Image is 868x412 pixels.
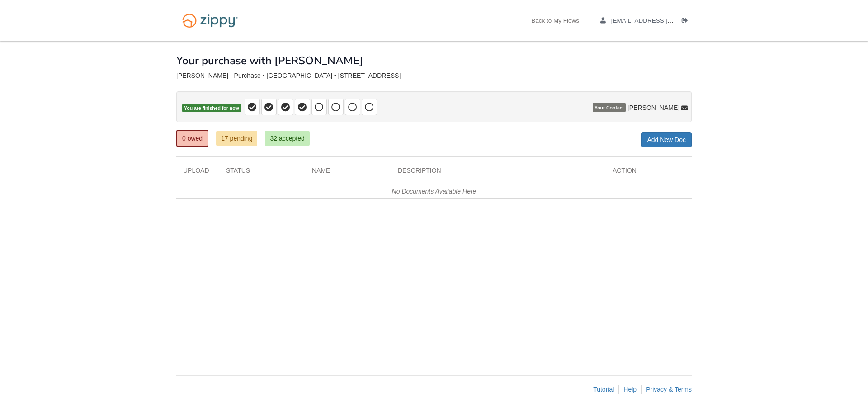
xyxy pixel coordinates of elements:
[682,17,692,26] a: Log out
[611,17,715,24] span: kalamazoothumper1@gmail.com
[176,130,208,147] a: 0 owed
[600,17,715,26] a: edit profile
[219,166,305,180] div: Status
[593,103,626,112] span: Your Contact
[176,72,692,80] div: [PERSON_NAME] - Purchase • [GEOGRAPHIC_DATA] • [STREET_ADDRESS]
[623,386,637,393] a: Help
[627,103,679,112] span: [PERSON_NAME]
[182,104,241,113] span: You are finished for now
[391,166,606,180] div: Description
[305,166,391,180] div: Name
[606,166,692,180] div: Action
[265,131,309,146] a: 32 accepted
[593,386,614,393] a: Tutorial
[176,166,219,180] div: Upload
[392,188,476,195] em: No Documents Available Here
[646,386,692,393] a: Privacy & Terms
[531,17,579,26] a: Back to My Flows
[216,131,257,146] a: 17 pending
[176,55,363,66] h1: Your purchase with [PERSON_NAME]
[641,132,692,147] a: Add New Doc
[176,9,244,32] img: Logo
